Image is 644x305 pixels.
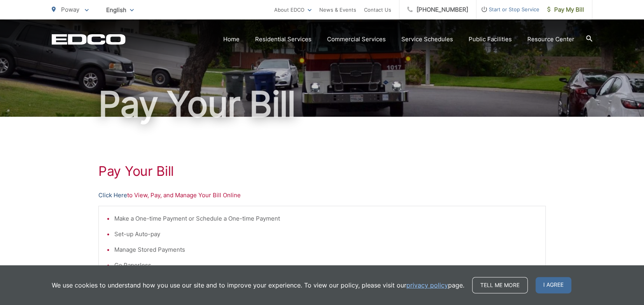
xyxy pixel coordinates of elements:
span: Poway [61,6,79,13]
span: English [100,3,140,17]
a: Home [223,35,240,44]
p: to View, Pay, and Manage Your Bill Online [98,191,546,200]
a: Tell me more [472,277,528,293]
a: Commercial Services [327,35,386,44]
span: Pay My Bill [547,5,584,14]
span: I agree [535,277,571,293]
h1: Pay Your Bill [52,85,592,124]
a: Contact Us [364,5,391,14]
a: Resource Center [527,35,574,44]
p: We use cookies to understand how you use our site and to improve your experience. To view our pol... [52,280,464,290]
a: Residential Services [255,35,311,44]
li: Set-up Auto-pay [114,230,537,239]
a: Public Facilities [469,35,512,44]
li: Manage Stored Payments [114,245,537,254]
li: Go Paperless [114,261,537,270]
a: Click Here [98,191,127,200]
a: EDCD logo. Return to the homepage. [52,34,126,45]
li: Make a One-time Payment or Schedule a One-time Payment [114,214,537,223]
a: privacy policy [406,280,448,290]
a: News & Events [319,5,356,14]
h1: Pay Your Bill [98,163,546,179]
a: About EDCO [274,5,311,14]
a: Service Schedules [401,35,453,44]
